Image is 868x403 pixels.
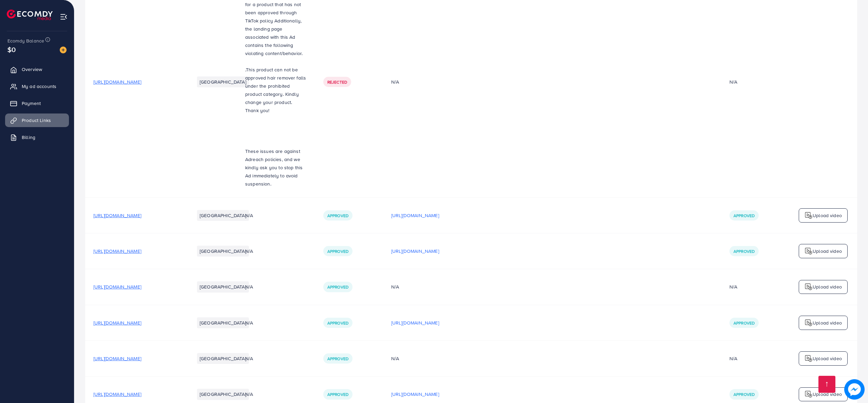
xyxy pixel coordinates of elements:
img: image [60,47,67,53]
div: N/A [391,283,713,290]
div: N/A [729,283,737,290]
p: [URL][DOMAIN_NAME] [391,211,439,220]
span: My ad accounts [22,83,56,90]
p: Upload video [813,283,842,291]
span: Approved [734,213,755,218]
span: [URL][DOMAIN_NAME] [93,212,141,219]
img: logo [804,211,813,220]
span: N/A [245,355,253,362]
span: Approved [734,248,755,254]
p: [URL][DOMAIN_NAME] [391,390,439,398]
span: Rejected [327,79,347,85]
li: [GEOGRAPHIC_DATA] [197,317,249,328]
span: Payment [22,100,41,107]
img: logo [804,283,813,291]
p: Upload video [813,354,842,363]
p: Upload video [813,319,842,327]
img: image [844,379,865,400]
span: Approved [327,213,348,218]
li: [GEOGRAPHIC_DATA] [197,389,249,400]
span: Approved [327,320,348,326]
a: Payment [5,97,69,110]
img: logo [804,247,813,255]
div: N/A [391,78,713,85]
span: [URL][DOMAIN_NAME] [93,391,141,398]
span: [URL][DOMAIN_NAME] [93,283,141,290]
span: [URL][DOMAIN_NAME] [93,355,141,362]
span: $0 [7,45,16,54]
span: Ecomdy Balance [7,37,44,44]
span: N/A [245,248,253,255]
span: N/A [245,391,253,398]
span: Approved [327,284,348,290]
a: Overview [5,63,69,76]
p: Upload video [813,390,842,398]
p: [URL][DOMAIN_NAME] [391,247,439,255]
img: menu [60,13,68,21]
li: [GEOGRAPHIC_DATA] [197,246,249,257]
p: These issues are against Adreach policies, and we kindly ask you to stop this Ad immediately to a... [245,147,307,188]
span: N/A [245,283,253,290]
p: [URL][DOMAIN_NAME] [391,319,439,327]
p: .This product can not be approved hair remover falls under the prohibited product category. Kindl... [245,66,307,115]
span: Approved [327,356,348,362]
span: Approved [734,391,755,397]
p: Upload video [813,211,842,220]
img: logo [804,354,813,363]
div: N/A [729,78,737,85]
span: Overview [22,66,42,73]
span: N/A [245,212,253,219]
img: logo [804,319,813,327]
img: logo [804,390,813,398]
li: [GEOGRAPHIC_DATA] [197,353,249,364]
span: [URL][DOMAIN_NAME] [93,319,141,326]
span: Product Links [22,117,51,124]
a: Billing [5,130,69,144]
a: My ad accounts [5,80,69,93]
span: Approved [327,391,348,397]
span: N/A [245,319,253,326]
span: Approved [327,248,348,254]
span: Billing [22,134,35,141]
div: N/A [729,355,737,362]
a: Product Links [5,113,69,127]
img: logo [7,10,53,20]
p: Upload video [813,247,842,255]
span: Approved [734,320,755,326]
span: [URL][DOMAIN_NAME] [93,248,141,255]
li: [GEOGRAPHIC_DATA] [197,281,249,292]
span: [URL][DOMAIN_NAME] [93,78,141,85]
li: [GEOGRAPHIC_DATA] [197,76,249,87]
li: [GEOGRAPHIC_DATA] [197,210,249,221]
div: N/A [391,355,713,362]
